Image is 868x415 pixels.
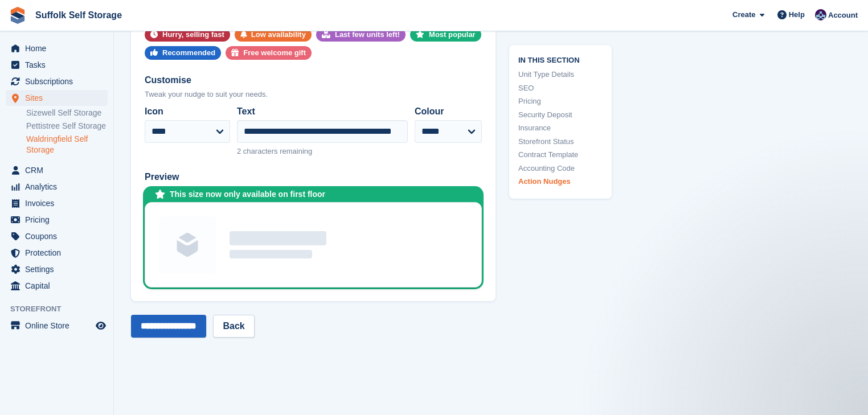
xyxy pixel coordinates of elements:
[145,28,230,42] button: Hurry, selling fast
[237,105,408,118] label: Text
[410,28,481,42] button: Most popular
[25,57,93,73] span: Tasks
[235,28,312,42] button: Low availability
[10,303,113,315] span: Storefront
[25,318,93,334] span: Online Store
[6,318,108,334] a: menu
[159,216,216,273] img: Unit group image placeholder
[518,149,603,161] a: Contract Template
[226,46,312,60] button: Free welcome gift
[145,105,230,118] label: Icon
[6,195,108,211] a: menu
[25,278,93,294] span: Capital
[26,108,108,118] a: Sizewell Self Storage
[518,109,603,120] a: Security Deposit
[25,212,93,228] span: Pricing
[25,195,93,211] span: Invoices
[25,228,93,244] span: Coupons
[243,147,312,155] span: characters remaining
[6,73,108,89] a: menu
[6,212,108,228] a: menu
[6,57,108,73] a: menu
[335,28,400,42] div: Last few units left!
[25,40,93,56] span: Home
[25,245,93,261] span: Protection
[251,28,306,42] div: Low availability
[316,28,406,42] button: Last few units left!
[518,162,603,174] a: Accounting Code
[6,90,108,106] a: menu
[518,54,603,64] span: In this section
[25,179,93,195] span: Analytics
[6,261,108,277] a: menu
[732,9,755,20] span: Create
[237,147,241,155] span: 2
[6,179,108,195] a: menu
[6,245,108,261] a: menu
[145,89,482,100] div: Tweak your nudge to suit your needs.
[518,135,603,147] a: Storefront Status
[213,315,254,338] a: Back
[25,73,93,89] span: Subscriptions
[26,121,108,132] a: Pettistree Self Storage
[6,162,108,178] a: menu
[518,69,603,80] a: Unit Type Details
[25,162,93,178] span: CRM
[415,105,482,118] label: Colour
[815,9,826,20] img: William Notcutt
[518,82,603,93] a: SEO
[25,90,93,106] span: Sites
[243,46,306,60] div: Free welcome gift
[145,170,482,184] div: Preview
[789,9,805,20] span: Help
[94,319,108,332] a: Preview store
[6,228,108,244] a: menu
[6,278,108,294] a: menu
[429,28,476,42] div: Most popular
[31,6,126,24] a: Suffolk Self Storage
[6,40,108,56] a: menu
[145,73,482,87] div: Customise
[162,28,224,42] div: Hurry, selling fast
[25,261,93,277] span: Settings
[145,46,221,60] button: Recommended
[518,122,603,134] a: Insurance
[162,46,215,60] div: Recommended
[170,188,325,200] div: This size now only available on first floor
[518,176,603,187] a: Action Nudges
[828,10,858,21] span: Account
[9,7,26,24] img: stora-icon-8386f47178a22dfd0bd8f6a31ec36ba5ce8667c1dd55bd0f319d3a0aa187defe.svg
[26,134,108,155] a: Waldringfield Self Storage
[518,96,603,107] a: Pricing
